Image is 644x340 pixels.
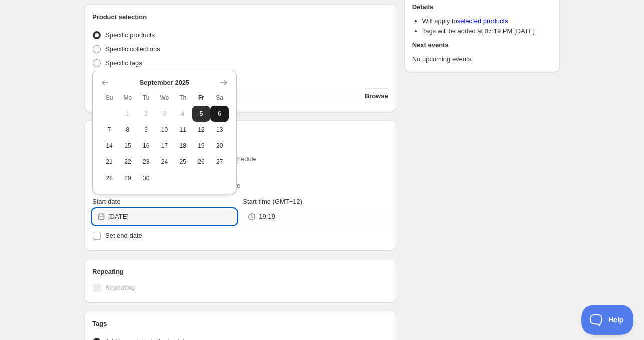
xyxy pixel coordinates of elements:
[196,110,207,118] span: 5
[178,110,188,118] span: 4
[196,126,207,134] span: 12
[196,158,207,166] span: 26
[174,122,192,138] button: Thursday September 11 2025
[210,90,229,106] th: Saturday
[196,142,207,150] span: 19
[104,142,115,150] span: 14
[100,138,119,154] button: Sunday September 14 2025
[141,94,151,102] span: Tu
[104,174,115,182] span: 28
[174,106,192,122] button: Thursday September 4 2025
[412,2,552,12] h2: Details
[105,31,155,39] span: Specific products
[159,126,170,134] span: 10
[178,158,188,166] span: 25
[210,154,229,170] button: Saturday September 27 2025
[119,138,137,154] button: Monday September 15 2025
[119,154,137,170] button: Monday September 22 2025
[174,138,192,154] button: Thursday September 18 2025
[92,319,388,329] h2: Tags
[141,158,151,166] span: 23
[100,122,119,138] button: Sunday September 7 2025
[365,91,388,101] span: Browse
[123,110,133,118] span: 1
[137,122,155,138] button: Tuesday September 9 2025
[119,106,137,122] button: Monday September 1 2025
[100,170,119,186] button: Sunday September 28 2025
[159,158,170,166] span: 24
[178,126,188,134] span: 11
[210,138,229,154] button: Saturday September 20 2025
[141,126,151,134] span: 9
[412,40,552,50] h2: Next events
[105,284,135,291] span: Repeating
[422,16,552,26] li: Will apply to
[155,90,174,106] th: Wednesday
[141,110,151,118] span: 2
[196,94,207,102] span: Fr
[119,90,137,106] th: Monday
[92,128,388,138] h2: Active dates
[581,305,634,335] iframe: Toggle Customer Support
[141,174,151,182] span: 30
[100,90,119,106] th: Sunday
[119,122,137,138] button: Monday September 8 2025
[137,154,155,170] button: Tuesday September 23 2025
[98,76,112,90] button: Show previous month, August 2025
[210,122,229,138] button: Saturday September 13 2025
[457,17,508,25] a: selected products
[412,54,552,64] p: No upcoming events
[104,94,115,102] span: Su
[123,158,133,166] span: 22
[192,122,211,138] button: Friday September 12 2025
[137,138,155,154] button: Tuesday September 16 2025
[243,198,302,205] span: Start time (GMT+12)
[214,126,225,134] span: 13
[105,45,160,53] span: Specific collections
[137,90,155,106] th: Tuesday
[104,158,115,166] span: 21
[155,154,174,170] button: Wednesday September 24 2025
[217,76,231,90] button: Show next month, October 2025
[192,138,211,154] button: Friday September 19 2025
[123,142,133,150] span: 15
[214,158,225,166] span: 27
[92,198,120,205] span: Start date
[123,94,133,102] span: Mo
[155,106,174,122] button: Wednesday September 3 2025
[210,106,229,122] button: Saturday September 6 2025
[155,122,174,138] button: Wednesday September 10 2025
[192,90,211,106] th: Friday
[119,170,137,186] button: Monday September 29 2025
[422,26,552,36] li: Tags will be added at 07:19 PM [DATE]
[141,142,151,150] span: 16
[214,142,225,150] span: 20
[214,110,225,118] span: 6
[123,174,133,182] span: 29
[105,59,142,67] span: Specific tags
[192,154,211,170] button: Friday September 26 2025
[137,170,155,186] button: Tuesday September 30 2025
[174,154,192,170] button: Thursday September 25 2025
[105,232,142,239] span: Set end date
[137,106,155,122] button: Tuesday September 2 2025
[178,94,188,102] span: Th
[365,88,388,104] button: Browse
[123,126,133,134] span: 8
[159,110,170,118] span: 3
[178,142,188,150] span: 18
[100,154,119,170] button: Sunday September 21 2025
[92,12,388,22] h2: Product selection
[155,138,174,154] button: Wednesday September 17 2025
[92,267,388,277] h2: Repeating
[159,142,170,150] span: 17
[192,106,211,122] button: Today Friday September 5 2025
[159,94,170,102] span: We
[214,94,225,102] span: Sa
[174,90,192,106] th: Thursday
[104,126,115,134] span: 7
